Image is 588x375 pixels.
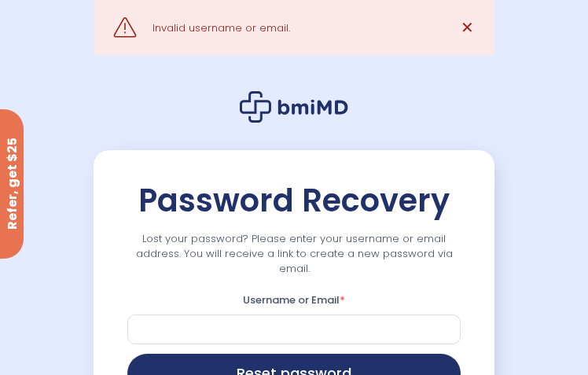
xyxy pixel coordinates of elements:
p: Lost your password? Please enter your username or email address. You will receive a link to creat... [125,231,463,276]
a: ✕ [451,12,483,43]
span: ✕ [461,20,474,35]
h2: Password Recovery [138,182,450,219]
div: Invalid username or email. [153,20,290,35]
label: Username or Email [127,290,461,311]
